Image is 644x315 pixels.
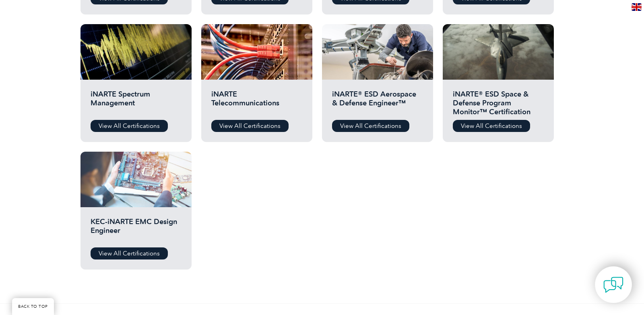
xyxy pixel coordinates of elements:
[332,90,423,114] h2: iNARTE® ESD Aerospace & Defense Engineer™
[603,275,623,295] img: contact-chat.png
[211,90,302,114] h2: iNARTE Telecommunications
[91,90,182,114] h2: iNARTE Spectrum Management
[12,298,54,315] a: BACK TO TOP
[211,120,289,132] a: View All Certifications
[91,247,168,259] a: View All Certifications
[91,120,168,132] a: View All Certifications
[632,3,642,11] img: en
[453,90,544,114] h2: iNARTE® ESD Space & Defense Program Monitor™ Certification
[453,120,530,132] a: View All Certifications
[332,120,409,132] a: View All Certifications
[91,217,182,241] h2: KEC-iNARTE EMC Design Engineer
